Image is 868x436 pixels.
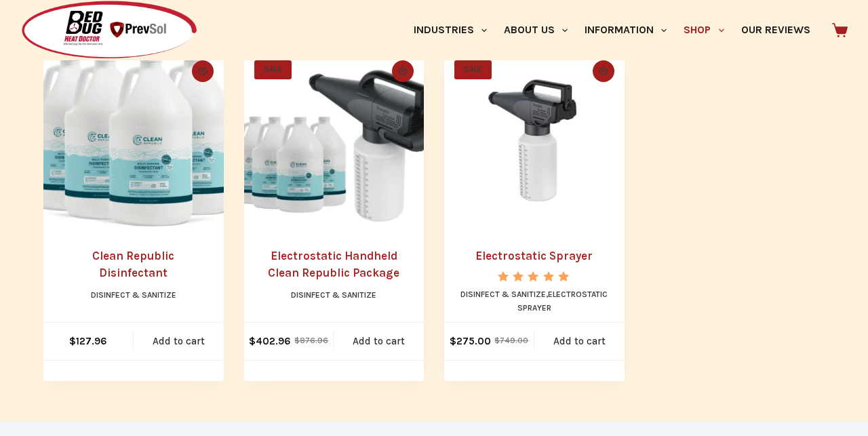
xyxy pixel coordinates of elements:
div: Rated 5.00 out of 5 [498,271,570,281]
a: Add to cart: “Electrostatic Sprayer” [534,323,625,360]
a: Disinfect & Sanitize [291,290,376,300]
a: Electrostatic Sprayer [444,50,625,231]
a: Electrostatic Sprayer [475,249,593,262]
img: Clean Republic Disinfectant [43,50,224,231]
span: $ [69,335,76,347]
bdi: 402.96 [249,335,291,347]
span: $ [249,335,256,347]
button: Quick view toggle [392,60,414,82]
bdi: 275.00 [450,335,491,347]
a: Electrostatic Sprayer [517,290,608,313]
a: Disinfect & Sanitize [91,290,176,300]
bdi: 127.96 [69,335,107,347]
button: Open LiveChat chat widget [11,5,52,46]
span: $ [294,336,300,345]
picture: Electrostatic Handheld Sprayer and Clean Republic Disinfectant [244,50,425,231]
span: Rated out of 5 [498,271,570,313]
a: Clean Republic Disinfectant [92,249,174,280]
span: $ [450,335,456,347]
a: Add to cart: “Electrostatic Handheld Clean Republic Package” [334,323,424,360]
img: Handheld electrostatic sprayer with 4 gallons of clean republic disinfectant [244,50,425,231]
bdi: 876.96 [294,336,328,345]
span: SALE [254,60,292,79]
span: $ [494,336,500,345]
a: Add to cart: “Clean Republic Disinfectant” [134,323,224,360]
li: , [458,288,611,315]
a: Electrostatic Handheld Clean Republic Package [268,249,399,280]
a: Disinfect & Sanitize [460,290,546,299]
button: Quick view toggle [192,60,214,82]
span: SALE [454,60,492,79]
button: Quick view toggle [593,60,614,82]
bdi: 749.00 [494,336,528,345]
picture: CleanRepublicDisinfectant [43,50,224,231]
a: Electrostatic Handheld Clean Republic Package [244,50,425,231]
